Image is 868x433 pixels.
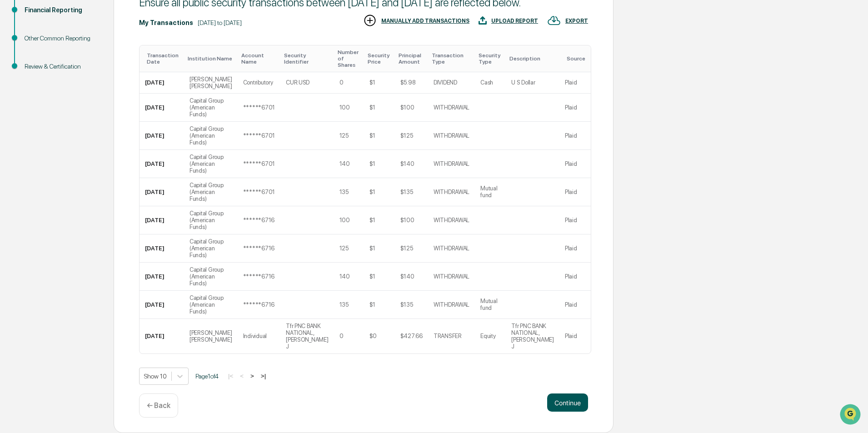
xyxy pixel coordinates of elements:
td: [DATE] [140,319,184,353]
td: [DATE] [140,94,184,122]
div: $125 [400,245,413,252]
div: Financial Reporting [25,5,99,15]
div: Capital Group (American Funds) [190,125,232,146]
div: Toggle SortBy [567,55,587,62]
div: Capital Group (American Funds) [190,294,232,315]
div: Mutual fund [480,185,500,199]
div: $135 [400,301,413,308]
img: 1746055101610-c473b297-6a78-478c-a979-82029cc54cd1 [9,70,25,86]
div: 125 [339,132,349,139]
div: Capital Group (American Funds) [190,238,232,259]
div: Start new chat [31,70,149,79]
td: [DATE] [140,72,184,94]
div: Cash [480,79,493,86]
div: Capital Group (American Funds) [190,97,232,118]
td: Plaid [559,150,591,178]
span: Preclearance [18,114,59,124]
span: Data Lookup [18,132,57,141]
td: Plaid [559,122,591,150]
img: UPLOAD REPORT [479,14,487,27]
td: Plaid [559,178,591,206]
div: U S Dollar [511,79,535,86]
div: $1 [369,301,375,308]
div: TRANSFER [434,333,462,339]
td: Contributory [238,72,280,94]
td: Plaid [559,291,591,319]
div: 135 [339,189,349,195]
span: Page 1 of 4 [195,373,219,380]
a: 🗄️Attestations [62,111,116,127]
div: Other Common Reporting [25,34,99,43]
td: Plaid [559,319,591,353]
div: Tfr PNC BANK NATIONAL, [PERSON_NAME] J [511,323,554,350]
div: [PERSON_NAME] [PERSON_NAME] [190,76,232,90]
span: Pylon [90,154,110,161]
img: EXPORT [547,14,561,27]
div: 100 [339,217,350,224]
td: Plaid [559,234,591,263]
div: DIVIDEND [434,79,457,86]
div: WITHDRAWAL [434,245,469,252]
button: > [248,372,257,380]
div: $1 [369,245,375,252]
div: Review & Certification [25,62,99,71]
div: $0 [369,333,377,339]
div: 135 [339,301,349,308]
iframe: Open customer support [839,403,863,428]
button: < [237,372,246,380]
div: $1 [369,132,375,139]
div: $125 [400,132,413,139]
button: Continue [547,393,588,412]
div: CUR:USD [286,79,309,86]
div: $100 [400,104,414,111]
div: MANUALLY ADD TRANSACTIONS [381,18,469,24]
div: $100 [400,217,414,224]
td: [DATE] [140,263,184,291]
div: WITHDRAWAL [434,189,469,195]
td: Plaid [559,263,591,291]
div: 100 [339,104,350,111]
button: |< [225,372,236,380]
td: [DATE] [140,291,184,319]
button: >| [258,372,269,380]
td: Plaid [559,94,591,122]
td: [DATE] [140,178,184,206]
div: Toggle SortBy [338,49,360,68]
div: $135 [400,189,413,195]
div: My Transactions [139,19,193,26]
div: 🖐️ [9,115,16,123]
a: 🔎Data Lookup [5,128,61,144]
div: Capital Group (American Funds) [190,266,232,287]
td: [DATE] [140,122,184,150]
div: $1 [369,104,375,111]
div: Capital Group (American Funds) [190,210,232,230]
div: Toggle SortBy [432,52,471,65]
div: Toggle SortBy [147,52,180,65]
div: Toggle SortBy [509,55,556,62]
div: 🔎 [9,133,16,140]
div: $1 [369,273,375,280]
div: 125 [339,245,349,252]
div: $140 [400,273,414,280]
div: $427.66 [400,333,423,339]
td: [DATE] [140,206,184,234]
td: Plaid [559,72,591,94]
td: [DATE] [140,234,184,263]
div: $1 [369,217,375,224]
p: ← Back [147,401,170,410]
div: WITHDRAWAL [434,301,469,308]
div: WITHDRAWAL [434,217,469,224]
div: Toggle SortBy [241,52,277,65]
div: $1 [369,189,375,195]
td: Individual [238,319,280,353]
div: WITHDRAWAL [434,273,469,280]
div: $1 [369,160,375,167]
a: 🖐️Preclearance [5,111,62,127]
div: $1 [369,79,375,86]
div: WITHDRAWAL [434,104,469,111]
div: 🗄️ [66,115,73,123]
div: $140 [400,160,414,167]
div: Toggle SortBy [188,55,234,62]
